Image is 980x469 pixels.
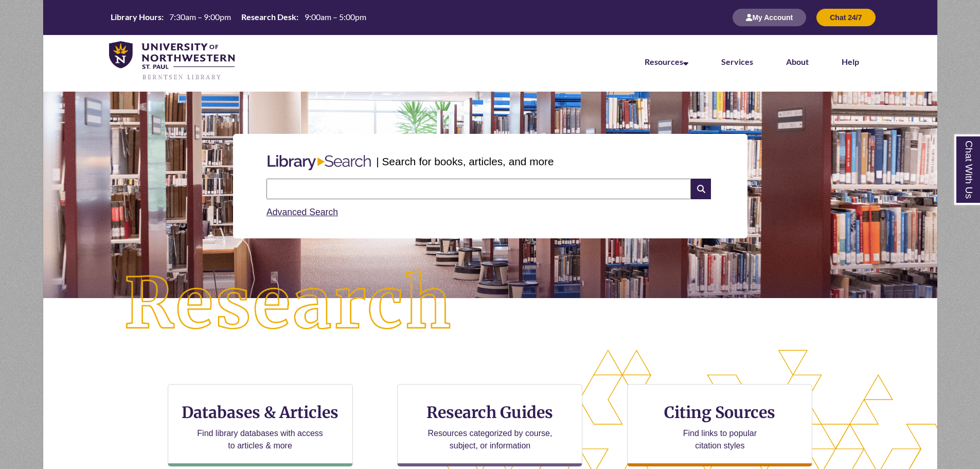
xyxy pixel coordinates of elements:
p: Find library databases with access to articles & more [193,427,327,452]
a: Databases & Articles Find library databases with access to articles & more [168,384,353,466]
a: Resources [645,57,688,66]
img: UNWSP Library Logo [109,41,235,81]
a: Citing Sources Find links to popular citation styles [627,384,812,466]
h3: Databases & Articles [176,403,344,422]
a: Help [842,57,859,66]
h3: Research Guides [406,403,574,422]
i: Search [691,179,710,199]
a: Services [721,57,753,66]
a: Hours Today [106,11,370,24]
th: Research Desk: [237,11,300,23]
h3: Citing Sources [657,403,783,422]
button: Chat 24/7 [816,9,875,26]
img: Libary Search [262,151,376,175]
a: Research Guides Resources categorized by course, subject, or information [397,384,582,466]
p: Resources categorized by course, subject, or information [423,427,557,452]
a: My Account [733,13,806,22]
button: My Account [733,9,806,26]
span: 9:00am – 5:00pm [305,12,366,22]
a: Advanced Search [266,207,338,217]
a: Chat 24/7 [816,13,875,22]
span: 7:30am – 9:00pm [169,12,231,22]
p: Find links to popular citation styles [670,427,770,452]
table: Hours Today [106,11,370,23]
a: About [786,57,809,66]
img: Research [87,234,490,374]
p: | Search for books, articles, and more [376,153,554,169]
th: Library Hours: [106,11,165,23]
